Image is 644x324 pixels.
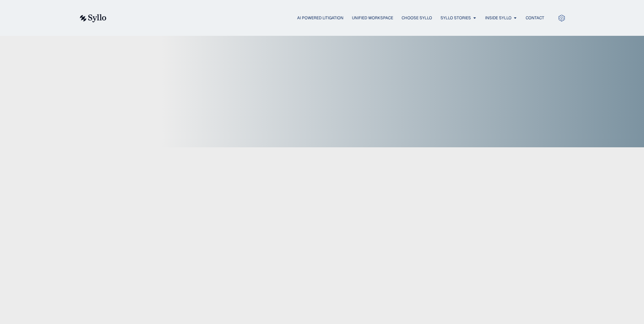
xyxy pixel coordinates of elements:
[440,15,471,21] a: Syllo Stories
[297,15,343,21] a: AI Powered Litigation
[352,15,393,21] a: Unified Workspace
[79,14,106,22] img: syllo
[402,15,432,21] a: Choose Syllo
[485,15,511,21] a: Inside Syllo
[120,15,544,21] div: Menu Toggle
[120,15,544,21] nav: Menu
[526,15,544,21] a: Contact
